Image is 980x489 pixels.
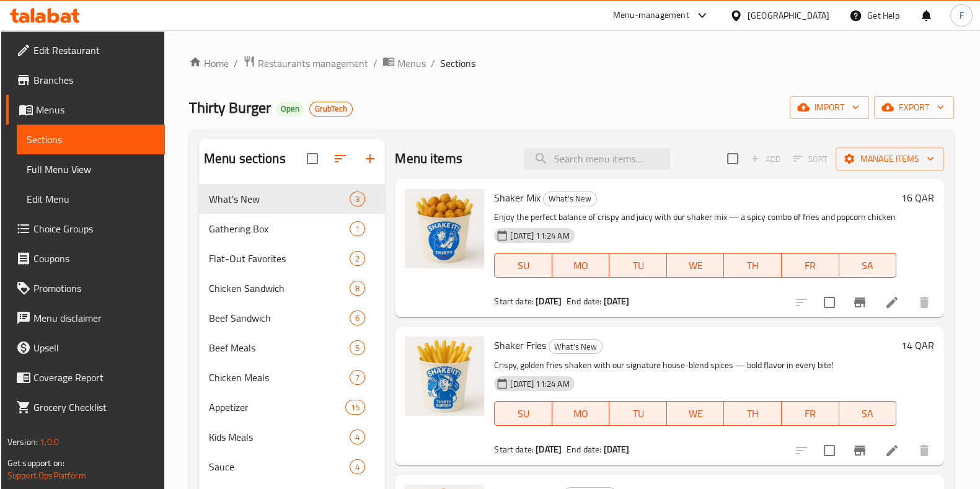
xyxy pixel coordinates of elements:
[431,56,435,71] li: /
[350,372,364,384] span: 7
[724,253,782,278] button: TH
[604,441,630,457] b: [DATE]
[209,340,350,355] div: Beef Meals
[350,461,364,473] span: 4
[816,438,842,464] span: Select to update
[258,56,368,71] span: Restaurants management
[845,151,934,167] span: Manage items
[345,400,365,415] div: items
[209,192,350,206] span: What's New
[199,273,386,303] div: Chicken Sandwich8
[27,192,155,206] span: Edit Menu
[276,104,304,114] span: Open
[209,311,350,325] span: Beef Sandwich
[33,221,155,236] span: Choice Groups
[350,312,364,324] span: 6
[6,35,165,65] a: Edit Restaurant
[724,401,782,426] button: TH
[839,401,897,426] button: SA
[672,257,720,275] span: WE
[17,184,165,214] a: Edit Menu
[543,192,597,206] div: What's New
[901,337,934,354] h6: 14 QAR
[209,281,350,296] div: Chicken Sandwich
[901,189,934,206] h6: 16 QAR
[524,148,670,170] input: search
[672,405,720,423] span: WE
[189,56,229,71] a: Home
[199,184,386,214] div: What's New3
[405,189,484,268] img: Shaker Mix
[6,392,165,422] a: Grocery Checklist
[604,293,630,309] b: [DATE]
[494,441,534,457] span: Start date:
[800,100,859,115] span: import
[494,358,896,373] p: Crispy, golden fries shaken with our signature house-blend spices — bold flavor in every bite!
[33,340,155,355] span: Upsell
[395,149,462,168] h2: Menu items
[199,244,386,273] div: Flat-Out Favorites2
[350,192,365,206] div: items
[494,336,546,355] span: Shaker Fries
[36,102,155,117] span: Menus
[310,104,352,114] span: GrubTech
[33,400,155,415] span: Grocery Checklist
[204,149,286,168] h2: Menu sections
[209,430,350,444] span: Kids Meals
[209,221,350,236] div: Gathering Box
[7,434,38,450] span: Version:
[209,370,350,385] span: Chicken Meals
[350,311,365,325] div: items
[6,303,165,333] a: Menu disclaimer
[373,56,377,71] li: /
[209,251,350,266] div: Flat-Out Favorites
[199,422,386,452] div: Kids Meals4
[209,459,350,474] span: Sauce
[844,405,892,423] span: SA
[440,56,475,71] span: Sections
[7,467,86,483] a: Support.OpsPlatform
[234,56,238,71] li: /
[959,9,963,22] span: F
[350,431,364,443] span: 4
[27,132,155,147] span: Sections
[299,146,325,172] span: Select all sections
[189,94,271,121] span: Thirty Burger
[836,148,944,170] button: Manage items
[494,253,552,278] button: SU
[6,363,165,392] a: Coverage Report
[199,452,386,482] div: Sauce4
[17,125,165,154] a: Sections
[276,102,304,117] div: Open
[782,253,839,278] button: FR
[350,370,365,385] div: items
[6,273,165,303] a: Promotions
[667,401,725,426] button: WE
[536,293,562,309] b: [DATE]
[557,257,605,275] span: MO
[325,144,355,174] span: Sort sections
[6,333,165,363] a: Upsell
[544,192,596,206] span: What's New
[6,95,165,125] a: Menus
[33,73,155,87] span: Branches
[199,333,386,363] div: Beef Meals5
[839,253,897,278] button: SA
[350,281,365,296] div: items
[199,392,386,422] div: Appetizer15
[909,288,939,317] button: delete
[782,401,839,426] button: FR
[33,281,155,296] span: Promotions
[494,401,552,426] button: SU
[549,339,603,354] div: What's New
[494,209,896,225] p: Enjoy the perfect balance of crispy and juicy with our shaker mix — a spicy combo of fries and po...
[500,405,547,423] span: SU
[505,378,574,390] span: [DATE] 11:24 AM
[350,223,364,235] span: 1
[350,430,365,444] div: items
[885,295,899,310] a: Edit menu item
[609,401,667,426] button: TU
